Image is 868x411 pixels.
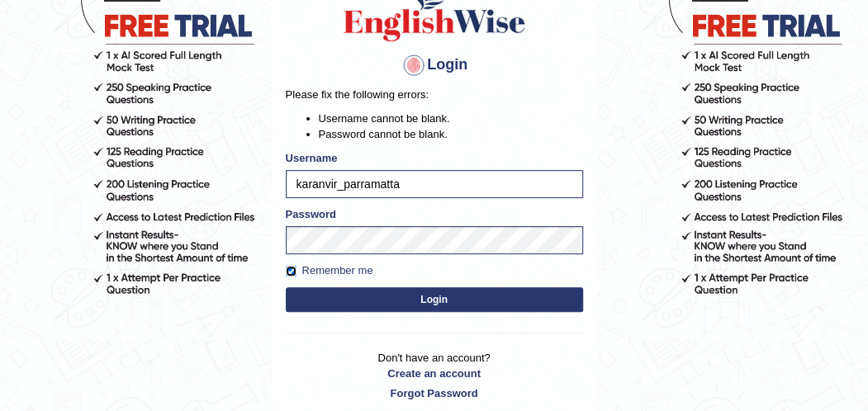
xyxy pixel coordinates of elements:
a: Forgot Password [286,385,583,401]
label: Remember me [286,262,373,279]
label: Username [286,150,338,166]
input: Remember me [286,266,296,276]
p: Please fix the following errors: [286,87,583,102]
label: Password [286,206,336,222]
li: Username cannot be blank. [319,111,583,126]
button: Login [286,287,583,312]
h4: Login [286,52,583,78]
a: Create an account [286,366,583,381]
li: Password cannot be blank. [319,126,583,142]
p: Don't have an account? [286,350,583,401]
